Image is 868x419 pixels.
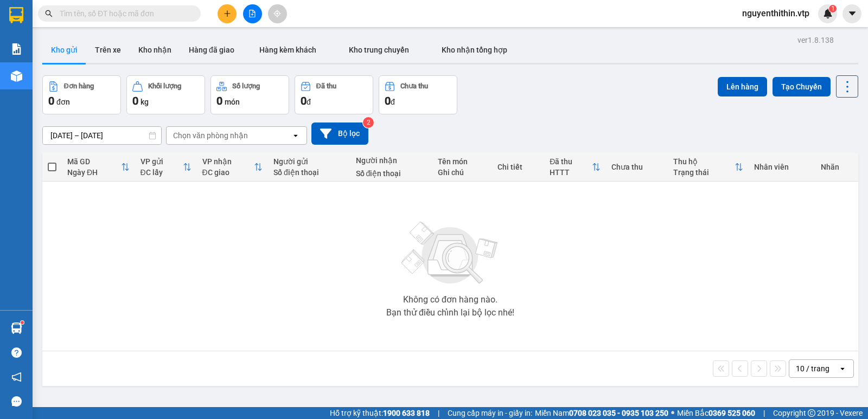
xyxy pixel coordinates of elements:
[135,153,197,182] th: Toggle SortBy
[224,10,231,17] span: plus
[64,82,94,90] div: Đơn hàng
[60,8,188,20] input: Tìm tên, số ĐT hoặc mã đơn
[438,168,487,177] div: Ghi chú
[202,157,254,166] div: VP nhận
[141,157,183,166] div: VP gửi
[291,131,300,140] svg: open
[42,37,86,63] button: Kho gửi
[216,94,222,107] span: 0
[438,407,439,419] span: |
[243,4,262,23] button: file-add
[544,153,606,182] th: Toggle SortBy
[141,98,149,106] span: kg
[307,98,311,106] span: đ
[9,7,23,23] img: logo-vxr
[11,372,22,382] span: notification
[709,409,755,417] strong: 0369 525 060
[363,117,374,128] sup: 2
[42,75,121,114] button: Đơn hàng0đơn
[268,4,287,23] button: aim
[273,157,345,166] div: Người gửi
[11,70,22,82] img: warehouse-icon
[356,156,427,165] div: Người nhận
[62,153,135,182] th: Toggle SortBy
[273,168,345,177] div: Số điện thoại
[718,77,767,96] button: Lên hàng
[843,4,861,23] button: caret-down
[754,163,810,171] div: Nhân viên
[448,407,532,419] span: Cung cấp máy in - giấy in:
[180,37,243,63] button: Hàng đã giao
[829,5,837,12] sup: 1
[45,10,53,17] span: search
[763,407,765,419] span: |
[550,157,592,166] div: Đã thu
[386,308,514,317] div: Bạn thử điều chỉnh lại bộ lọc nhé!
[391,98,395,106] span: đ
[668,153,749,182] th: Toggle SortBy
[823,9,833,18] img: icon-new-feature
[808,409,815,417] span: copyright
[773,77,831,96] button: Tạo Chuyến
[11,43,22,55] img: solution-icon
[259,46,316,54] span: Hàng kèm khách
[218,4,237,23] button: plus
[821,163,853,171] div: Nhãn
[67,157,121,166] div: Mã GD
[173,130,248,141] div: Chọn văn phòng nhận
[438,157,487,166] div: Tên món
[130,37,180,63] button: Kho nhận
[349,46,409,54] span: Kho trung chuyển
[379,75,457,114] button: Chưa thu0đ
[796,363,829,374] div: 10 / trang
[677,407,755,419] span: Miền Bắc
[733,7,818,20] span: nguyenthithin.vtp
[403,295,497,304] div: Không có đơn hàng nào.
[11,347,22,358] span: question-circle
[86,37,130,63] button: Trên xe
[356,169,427,178] div: Số điện thoại
[148,82,181,90] div: Khối lượng
[126,75,205,114] button: Khối lượng0kg
[550,168,592,177] div: HTTT
[225,98,240,106] span: món
[210,75,289,114] button: Số lượng0món
[838,364,847,373] svg: open
[569,409,668,417] strong: 0708 023 035 - 0935 103 250
[797,34,834,46] div: ver 1.8.138
[316,82,336,90] div: Đã thu
[311,123,368,145] button: Bộ lọc
[11,396,22,407] span: message
[295,75,373,114] button: Đã thu0đ
[21,321,24,324] sup: 1
[442,46,507,54] span: Kho nhận tổng hợp
[197,153,268,182] th: Toggle SortBy
[132,94,138,107] span: 0
[611,163,662,171] div: Chưa thu
[11,323,22,334] img: warehouse-icon
[273,10,281,17] span: aim
[67,168,121,177] div: Ngày ĐH
[497,163,539,171] div: Chi tiết
[232,82,260,90] div: Số lượng
[673,168,735,177] div: Trạng thái
[330,407,430,419] span: Hỗ trợ kỹ thuật:
[383,409,430,417] strong: 1900 633 818
[535,407,668,419] span: Miền Nam
[301,94,307,107] span: 0
[673,157,735,166] div: Thu hộ
[385,94,391,107] span: 0
[56,98,70,106] span: đơn
[48,94,54,107] span: 0
[43,127,161,144] input: Select a date range.
[396,215,505,291] img: svg+xml;base64,PHN2ZyBjbGFzcz0ibGlzdC1wbHVnX19zdmciIHhtbG5zPSJodHRwOi8vd3d3LnczLm9yZy8yMDAwL3N2Zy...
[671,411,674,415] span: ⚪️
[248,10,256,17] span: file-add
[141,168,183,177] div: ĐC lấy
[202,168,254,177] div: ĐC giao
[400,82,428,90] div: Chưa thu
[847,9,857,18] span: caret-down
[831,5,834,12] span: 1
